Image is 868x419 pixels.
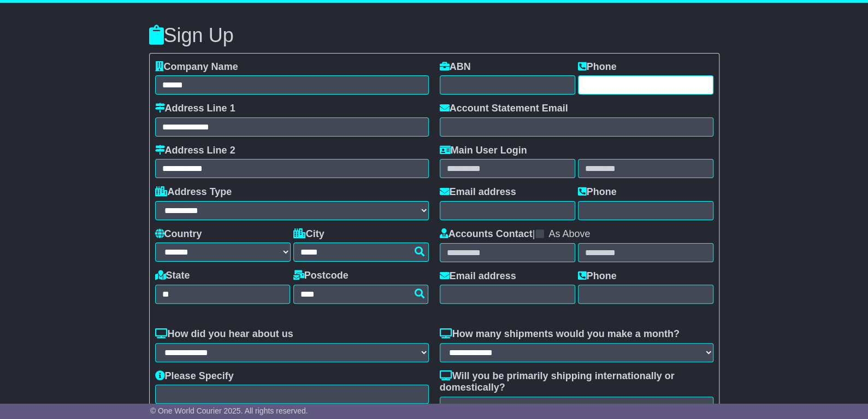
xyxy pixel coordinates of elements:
label: Accounts Contact [440,228,533,240]
label: Phone [578,61,617,73]
label: Account Statement Email [440,103,568,115]
span: © One World Courier 2025. All rights reserved. [150,406,308,415]
label: Company Name [155,61,238,73]
label: City [293,228,324,240]
label: Will you be primarily shipping internationally or domestically? [440,370,713,394]
div: | [440,228,713,243]
label: How many shipments would you make a month? [440,328,680,340]
label: Address Type [155,186,232,198]
h3: Sign Up [149,25,719,46]
label: Address Line 1 [155,103,235,115]
label: As Above [548,228,590,240]
label: State [155,270,190,282]
label: Phone [578,186,617,198]
label: Phone [578,270,617,282]
label: ABN [440,61,471,73]
label: Email address [440,186,516,198]
label: Main User Login [440,145,527,157]
label: Please Specify [155,370,234,382]
label: How did you hear about us [155,328,293,340]
label: Email address [440,270,516,282]
label: Postcode [293,270,349,282]
label: Address Line 2 [155,145,235,157]
label: Country [155,228,202,240]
